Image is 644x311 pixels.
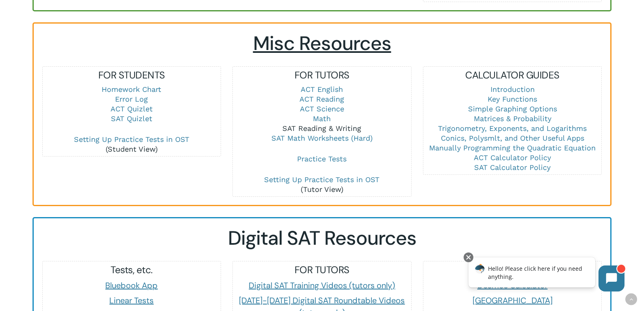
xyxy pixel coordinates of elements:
[468,104,557,113] a: Simple Graphing Options
[111,104,153,113] a: ACT Quizlet
[109,295,154,306] a: Linear Tests
[233,69,411,82] h5: FOR TUTORS
[111,114,152,123] a: SAT Quizlet
[474,153,551,162] a: ACT Calculator Policy
[299,95,344,103] a: ACT Reading
[115,95,148,103] a: Error Log
[429,144,596,152] a: Manually Programming the Quadratic Equation
[423,69,602,82] h5: CALCULATOR GUIDES
[43,69,221,82] h5: FOR STUDENTS
[474,163,551,172] a: SAT Calculator Policy
[490,85,535,94] a: Introduction
[253,30,391,56] span: Misc Resources
[264,175,379,184] a: Setting Up Practice Tests in OST
[423,263,602,276] h5: Links
[282,124,361,133] a: SAT Reading & Writing
[441,134,584,142] a: Conics, Polysmlt, and Other Useful Apps
[460,251,633,300] iframe: Chatbot
[297,154,347,163] a: Practice Tests
[313,114,331,123] a: Math
[233,175,411,194] p: (Tutor View)
[233,263,411,276] h5: FOR TUTORS
[473,295,553,306] a: [GEOGRAPHIC_DATA]
[102,85,161,94] a: Homework Chart
[488,95,537,103] a: Key Functions
[271,134,373,142] a: SAT Math Worksheets (Hard)
[249,280,395,291] a: Digital SAT Training Videos (tutors only)
[105,280,158,291] a: Bluebook App
[438,124,587,133] a: Trigonometry, Exponents, and Logarithms
[42,226,602,250] h2: Digital SAT Resources
[474,114,551,123] a: Matrices & Probability
[43,263,221,276] h5: Tests, etc.
[300,104,344,113] a: ACT Science
[74,135,189,144] a: Setting Up Practice Tests in OST
[43,135,221,154] p: (Student View)
[301,85,343,94] a: ACT English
